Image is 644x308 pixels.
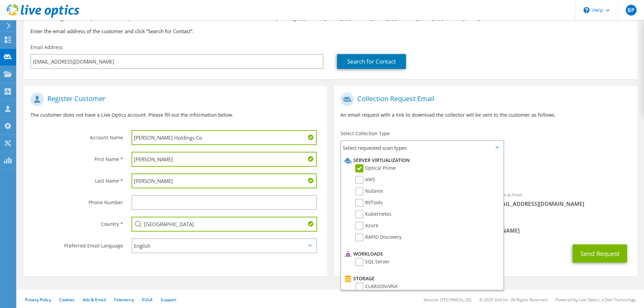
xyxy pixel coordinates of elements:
[30,130,123,141] label: Account Name
[626,5,637,16] span: BP
[161,297,176,303] a: Support
[573,244,627,263] button: Send Request
[25,297,51,303] a: Privacy Policy
[355,233,402,241] label: RAPID Discovery
[485,188,637,211] div: Sender & From
[479,297,547,303] li: © 2025 Dell Inc. All Rights Reserved
[355,210,391,218] label: Kubernetes
[355,222,378,230] label: Azure
[424,297,471,303] li: Version: [TECHNICAL_ID]
[30,173,123,184] label: Last Name *
[334,214,637,238] div: CC & Reply To
[334,157,637,184] div: Requested Collections
[343,250,500,258] li: Workloads
[355,187,383,195] label: Nutanix
[30,195,123,206] label: Phone Number
[355,258,390,266] label: SQL Server
[59,297,75,303] a: Cookies
[30,44,63,51] label: Email Address
[337,54,406,69] a: Search for Contact
[343,275,500,283] li: Storage
[83,297,106,303] a: Ads & Email
[492,200,630,208] span: [EMAIL_ADDRESS][DOMAIN_NAME]
[30,238,123,249] label: Preferred Email Language
[114,297,134,303] a: Telemetry
[341,141,503,155] span: Select requested scan types
[334,188,485,211] div: To
[340,130,390,137] label: Select Collection Type
[583,7,590,13] svg: \n
[30,111,320,119] p: The customer does not have a Live Optics account. Please fill out the information below.
[142,297,152,303] a: EULA
[30,217,123,228] label: Country *
[343,156,500,164] li: Server Virtualization
[340,93,627,106] h1: Collection Request Email
[30,93,317,106] h1: Register Customer
[355,164,396,172] label: Optical Prime
[30,27,630,35] h3: Enter the email address of the customer and click “Search for Contact”.
[355,176,375,184] label: AWS
[340,111,630,119] p: An email request with a link to download the collector will be sent to the customer as follows.
[555,297,636,303] li: Powered by Live Optics, a Dell Technology
[30,152,123,163] label: First Name *
[355,199,383,207] label: RVTools
[355,283,398,291] label: CLARiiON/VNX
